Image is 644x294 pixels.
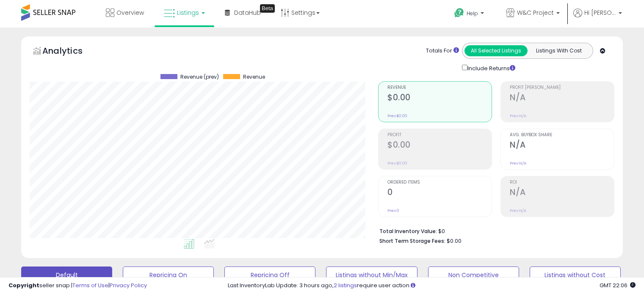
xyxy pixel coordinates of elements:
[243,74,265,80] span: Revenue
[510,133,614,137] span: Avg. Buybox Share
[584,8,616,17] span: Hi [PERSON_NAME]
[387,208,399,213] small: Prev: 0
[8,281,39,289] strong: Copyright
[387,140,492,151] h2: $0.00
[334,281,357,289] a: 2 listings
[110,281,147,289] a: Privacy Policy
[72,281,108,289] a: Terms of Use
[530,267,621,283] button: Listings without Cost
[387,133,492,137] span: Profit
[21,267,112,283] button: Default
[379,228,437,235] b: Total Inventory Value:
[387,161,407,166] small: Prev: $0.00
[387,180,492,185] span: Ordered Items
[123,267,214,283] button: Repricing On
[467,10,478,17] span: Help
[456,63,525,73] div: Include Returns
[527,45,590,56] button: Listings With Cost
[454,8,464,18] i: Get Help
[387,93,492,104] h2: $0.00
[387,85,492,90] span: Revenue
[600,281,636,289] span: 2025-09-14 22:06 GMT
[510,93,614,104] h2: N/A
[510,208,526,213] small: Prev: N/A
[387,187,492,199] h2: 0
[447,237,462,245] span: $0.00
[379,237,445,245] b: Short Term Storage Fees:
[510,187,614,199] h2: N/A
[426,47,459,55] div: Totals For
[224,267,315,283] button: Repricing Off
[464,45,528,56] button: All Selected Listings
[234,8,261,17] span: DataHub
[228,282,636,290] div: Last InventoryLab Update: 3 hours ago, require user action.
[510,113,526,118] small: Prev: N/A
[326,267,417,283] button: Listings without Min/Max
[116,8,144,17] span: Overview
[573,8,622,27] a: Hi [PERSON_NAME]
[510,161,526,166] small: Prev: N/A
[510,85,614,90] span: Profit [PERSON_NAME]
[517,8,554,17] span: W&C Project
[510,180,614,185] span: ROI
[42,45,99,59] h5: Analytics
[177,8,199,17] span: Listings
[180,74,219,80] span: Revenue (prev)
[428,267,519,283] button: Non Competitive
[510,140,614,151] h2: N/A
[379,225,608,236] li: $0
[260,4,275,13] div: Tooltip anchor
[448,1,492,27] a: Help
[387,113,407,118] small: Prev: $0.00
[8,282,147,290] div: seller snap | |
